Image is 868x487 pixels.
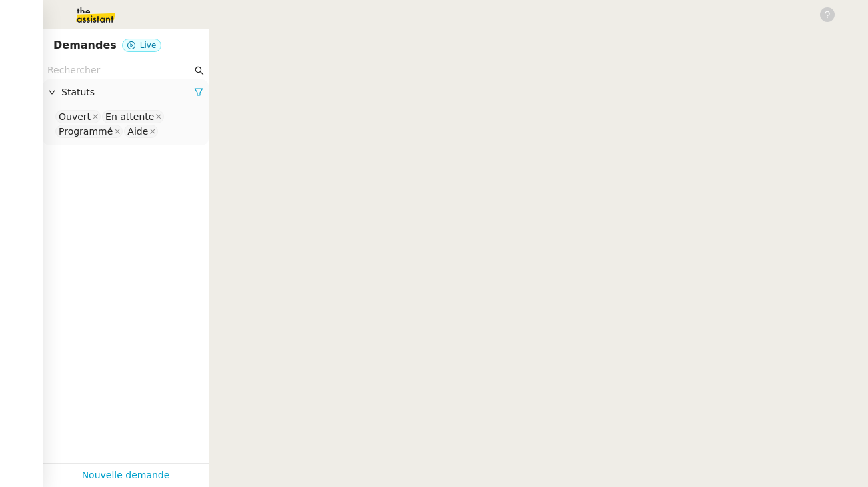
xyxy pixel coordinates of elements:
a: Nouvelle demande [82,468,170,483]
nz-select-item: Ouvert [55,110,101,123]
input: Rechercher [47,63,192,78]
div: Statuts [43,79,209,105]
span: Live [140,41,157,50]
div: Ouvert [59,111,91,123]
nz-page-header-title: Demandes [53,36,117,55]
div: Programmé [59,125,113,137]
div: Aide [127,125,148,137]
nz-select-item: Aide [124,125,158,138]
span: Statuts [61,85,194,100]
nz-select-item: En attente [102,110,164,123]
div: En attente [105,111,154,123]
nz-select-item: Programmé [55,125,123,138]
